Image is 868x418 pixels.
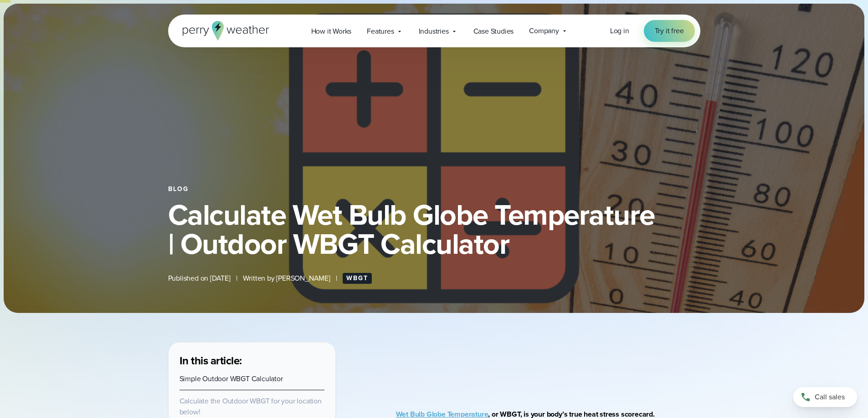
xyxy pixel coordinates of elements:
span: | [236,273,237,284]
h1: Calculate Wet Bulb Globe Temperature | Outdoor WBGT Calculator [168,200,700,258]
span: Written by [PERSON_NAME] [243,273,330,284]
span: Published on [DATE] [168,273,231,284]
span: Features [367,26,394,37]
span: | [336,273,337,284]
a: Case Studies [466,22,522,40]
span: Call sales [815,392,845,403]
iframe: WBGT Explained: Listen as we break down all you need to know about WBGT Video [422,342,673,380]
span: Try it free [655,25,684,36]
a: Simple Outdoor WBGT Calculator [180,373,283,384]
a: Calculate the Outdoor WBGT for your location below! [180,396,322,417]
a: Log in [610,25,629,36]
span: Case Studies [473,26,514,37]
span: How it Works [311,26,352,37]
a: How it Works [303,22,360,40]
h3: In this article: [180,353,324,368]
span: Company [529,25,559,36]
a: Try it free [644,20,695,42]
span: Industries [419,26,449,37]
a: WBGT [343,273,372,284]
a: Call sales [793,387,857,407]
div: Blog [168,186,700,193]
